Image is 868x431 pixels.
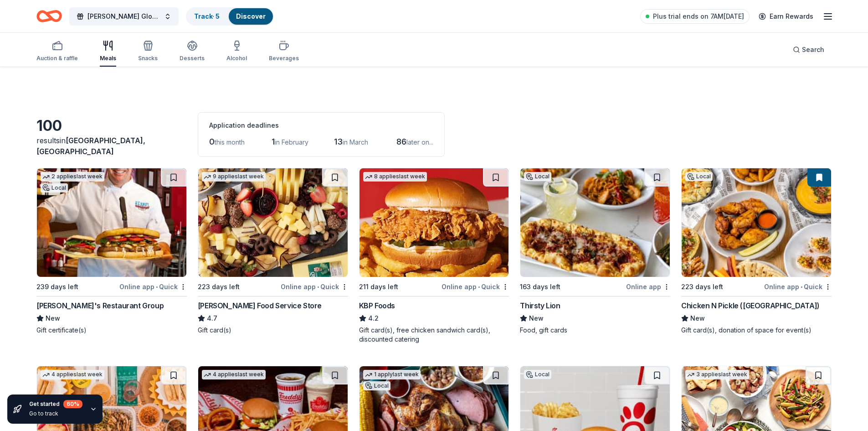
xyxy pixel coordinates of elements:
a: Earn Rewards [753,8,819,25]
div: Snacks [138,55,158,62]
div: Local [685,172,713,181]
span: New [529,313,544,324]
div: 211 days left [359,281,398,292]
div: Chicken N Pickle ([GEOGRAPHIC_DATA]) [681,300,820,311]
button: Beverages [269,36,299,67]
div: Online app Quick [281,281,348,292]
div: 3 applies last week [685,370,749,379]
a: Track· 5 [194,12,220,20]
a: Image for Thirsty Lion Local163 days leftOnline appThirsty LionNewFood, gift cards [520,168,670,335]
span: [GEOGRAPHIC_DATA], [GEOGRAPHIC_DATA] [36,136,145,156]
div: 4 applies last week [202,370,266,379]
span: 4.7 [207,313,217,324]
div: Meals [100,55,116,62]
img: Image for Kenny's Restaurant Group [37,168,186,277]
a: Image for Chicken N Pickle (Grand Prairie)Local223 days leftOnline app•QuickChicken N Pickle ([GE... [681,168,832,335]
span: Plus trial ends on 7AM[DATE] [653,11,744,22]
div: Local [524,172,551,181]
span: this month [215,138,245,146]
div: 8 applies last week [363,172,427,182]
img: Image for Thirsty Lion [520,168,670,277]
div: 163 days left [520,281,560,292]
div: Auction & raffle [36,55,78,62]
span: 1 [272,137,275,146]
div: Get started [29,400,82,408]
span: • [478,283,480,291]
div: Gift card(s), donation of space for event(s) [681,326,832,335]
button: Auction & raffle [36,36,78,67]
span: • [156,283,158,291]
span: • [317,283,319,291]
img: Image for Chicken N Pickle (Grand Prairie) [682,168,831,277]
span: 4.2 [368,313,379,324]
span: in February [275,138,308,146]
span: 0 [209,137,215,146]
button: Search [786,41,832,59]
span: Search [802,44,824,55]
div: 1 apply last week [363,370,421,379]
button: Desserts [180,36,205,67]
div: results [36,135,187,157]
div: 223 days left [198,281,240,292]
div: Desserts [180,55,205,62]
div: 100 [36,117,187,135]
div: Alcohol [226,55,247,62]
div: 4 applies last week [41,370,104,379]
div: Online app Quick [764,281,832,292]
div: Gift card(s), free chicken sandwich card(s), discounted catering [359,326,509,344]
div: Local [363,381,390,390]
button: Snacks [138,36,158,67]
div: Application deadlines [209,120,433,131]
span: 86 [396,137,406,146]
span: • [801,283,802,291]
span: 13 [334,137,343,146]
div: Online app Quick [442,281,509,292]
div: 60 % [63,400,82,408]
a: Image for Gordon Food Service Store9 applieslast week223 days leftOnline app•Quick[PERSON_NAME] F... [198,168,348,335]
div: 223 days left [681,281,723,292]
div: Beverages [269,55,299,62]
div: Gift certificate(s) [36,326,187,335]
div: Local [524,370,551,379]
a: Discover [236,12,266,20]
div: 9 applies last week [202,172,266,182]
div: Online app Quick [119,281,187,292]
div: Local [41,183,68,192]
div: KBP Foods [359,300,395,311]
button: Alcohol [226,36,247,67]
a: Home [36,5,62,27]
div: 2 applies last week [41,172,104,182]
button: Meals [100,36,116,67]
div: [PERSON_NAME]'s Restaurant Group [36,300,164,311]
span: later on... [406,138,433,146]
a: Image for Kenny's Restaurant Group2 applieslast weekLocal239 days leftOnline app•Quick[PERSON_NAM... [36,168,187,335]
button: [PERSON_NAME] Global Prep Academy at [PERSON_NAME] [69,7,179,26]
div: [PERSON_NAME] Food Service Store [198,300,322,311]
img: Image for Gordon Food Service Store [198,168,348,277]
div: Food, gift cards [520,326,670,335]
span: [PERSON_NAME] Global Prep Academy at [PERSON_NAME] [87,11,160,22]
div: Thirsty Lion [520,300,560,311]
button: Track· 5Discover [186,7,274,26]
div: Go to track [29,410,82,417]
span: in [36,136,145,156]
div: 239 days left [36,281,78,292]
div: Gift card(s) [198,326,348,335]
span: in March [343,138,368,146]
img: Image for KBP Foods [360,168,509,277]
div: Online app [626,281,670,292]
a: Plus trial ends on 7AM[DATE] [640,9,750,24]
span: New [690,313,705,324]
a: Image for KBP Foods8 applieslast week211 days leftOnline app•QuickKBP Foods4.2Gift card(s), free ... [359,168,509,344]
span: New [46,313,60,324]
